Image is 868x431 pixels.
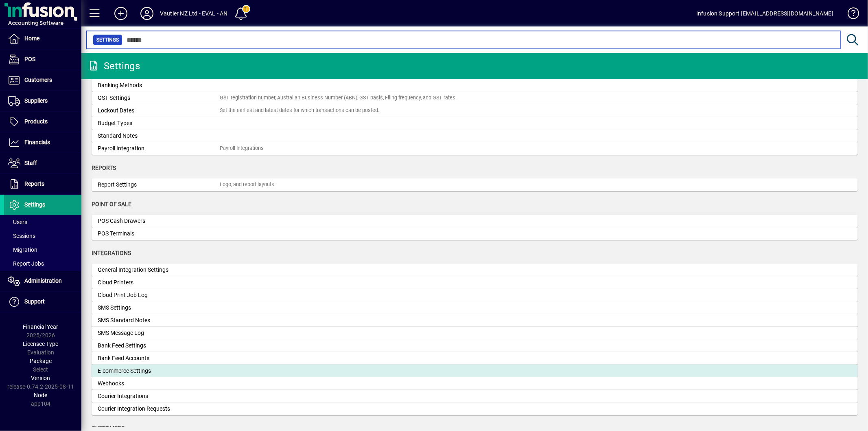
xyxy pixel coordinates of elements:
[92,178,858,191] a: Report SettingsLogo, and report layouts.
[4,112,81,132] a: Products
[92,390,858,402] a: Courier Integrations
[8,260,44,267] span: Report Jobs
[92,327,858,339] a: SMS Message Log
[98,94,220,102] div: GST Settings
[30,358,52,364] span: Package
[23,341,59,347] span: Licensee Type
[92,339,858,352] a: Bank Feed Settings
[92,402,858,415] a: Courier Integration Requests
[842,2,858,28] a: Knowledge Base
[4,292,81,312] a: Support
[92,79,858,92] a: Banking Methods
[696,7,833,20] div: Infusion Support [EMAIL_ADDRESS][DOMAIN_NAME]
[98,119,220,128] div: Budget Types
[96,36,119,44] span: Settings
[23,323,59,330] span: Financial Year
[92,377,858,390] a: Webhooks
[24,56,35,62] span: POS
[4,257,81,270] a: Report Jobs
[24,139,50,145] span: Financials
[87,59,140,73] div: Settings
[92,117,858,130] a: Budget Types
[31,375,50,381] span: Version
[98,217,220,225] div: POS Cash Drawers
[92,276,858,289] a: Cloud Printers
[160,7,228,20] div: Vautier NZ Ltd - EVAL - AN
[92,104,858,117] a: Lockout DatesSet the earliest and latest dates for which transactions can be posted.
[92,352,858,365] a: Bank Feed Accounts
[92,365,858,377] a: E-commerce Settings
[24,118,48,125] span: Products
[98,180,220,189] div: Report Settings
[4,132,81,153] a: Financials
[24,77,52,83] span: Customers
[98,354,220,363] div: Bank Feed Accounts
[4,49,81,70] a: POS
[98,81,220,90] div: Banking Methods
[98,329,220,337] div: SMS Message Log
[4,243,81,257] a: Migration
[220,181,275,189] div: Logo, and report layouts.
[220,94,457,102] div: GST registration number, Australian Business Number (ABN), GST basis, Filing frequency, and GST r...
[220,107,379,114] div: Set the earliest and latest dates for which transactions can be posted.
[98,367,220,375] div: E-commerce Settings
[92,314,858,327] a: SMS Standard Notes
[8,233,35,239] span: Sessions
[98,303,220,312] div: SMS Settings
[24,277,62,284] span: Administration
[92,264,858,276] a: General Integration Settings
[92,92,858,104] a: GST SettingsGST registration number, Australian Business Number (ABN), GST basis, Filing frequenc...
[98,278,220,287] div: Cloud Printers
[24,180,44,187] span: Reports
[98,144,220,153] div: Payroll Integration
[92,301,858,314] a: SMS Settings
[98,405,220,413] div: Courier Integration Requests
[92,130,858,142] a: Standard Notes
[24,298,45,305] span: Support
[8,219,27,225] span: Users
[24,160,37,166] span: Staff
[4,271,81,291] a: Administration
[34,392,48,398] span: Node
[4,70,81,90] a: Customers
[4,29,81,49] a: Home
[98,291,220,299] div: Cloud Print Job Log
[92,227,858,240] a: POS Terminals
[4,229,81,243] a: Sessions
[134,6,160,21] button: Profile
[24,35,39,42] span: Home
[220,145,264,152] div: Payroll Integrations
[92,142,858,155] a: Payroll IntegrationPayroll Integrations
[8,246,37,253] span: Migration
[4,91,81,111] a: Suppliers
[98,132,220,140] div: Standard Notes
[98,266,220,274] div: General Integration Settings
[4,215,81,229] a: Users
[98,106,220,115] div: Lockout Dates
[92,215,858,227] a: POS Cash Drawers
[98,392,220,400] div: Courier Integrations
[98,341,220,350] div: Bank Feed Settings
[4,174,81,194] a: Reports
[92,165,116,171] span: Reports
[92,201,131,207] span: Point of Sale
[24,201,45,208] span: Settings
[4,153,81,174] a: Staff
[98,379,220,388] div: Webhooks
[24,97,48,104] span: Suppliers
[92,289,858,301] a: Cloud Print Job Log
[98,229,220,238] div: POS Terminals
[98,316,220,325] div: SMS Standard Notes
[108,6,134,21] button: Add
[92,250,131,256] span: Integrations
